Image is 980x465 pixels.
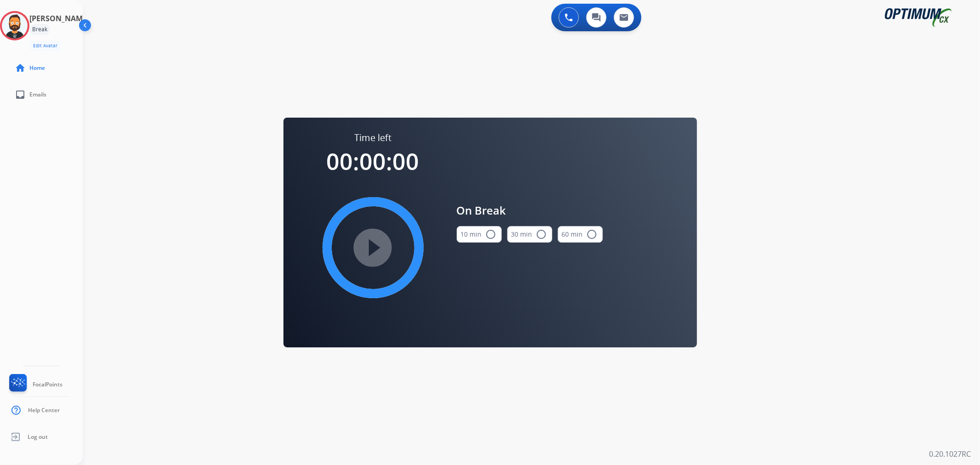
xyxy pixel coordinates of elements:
mat-icon: radio_button_unchecked [486,229,497,240]
p: 0.20.1027RC [929,448,971,459]
mat-icon: inbox [15,89,26,100]
button: 10 min [457,226,502,243]
mat-icon: radio_button_unchecked [587,229,598,240]
mat-icon: home [15,62,26,74]
span: On Break [457,202,603,219]
span: 00:00:00 [327,146,419,177]
button: Edit Avatar [29,40,61,51]
span: Help Center [28,407,60,414]
h3: [PERSON_NAME] [29,13,89,24]
span: FocalPoints [33,381,62,388]
img: avatar [2,13,28,39]
div: Break [29,24,50,35]
mat-icon: radio_button_unchecked [536,229,547,240]
span: Time left [354,131,391,144]
button: 60 min [558,226,603,243]
span: Emails [29,91,46,98]
a: FocalPoints [7,374,62,395]
button: 30 min [507,226,552,243]
span: Log out [28,433,48,441]
span: Home [29,64,45,72]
